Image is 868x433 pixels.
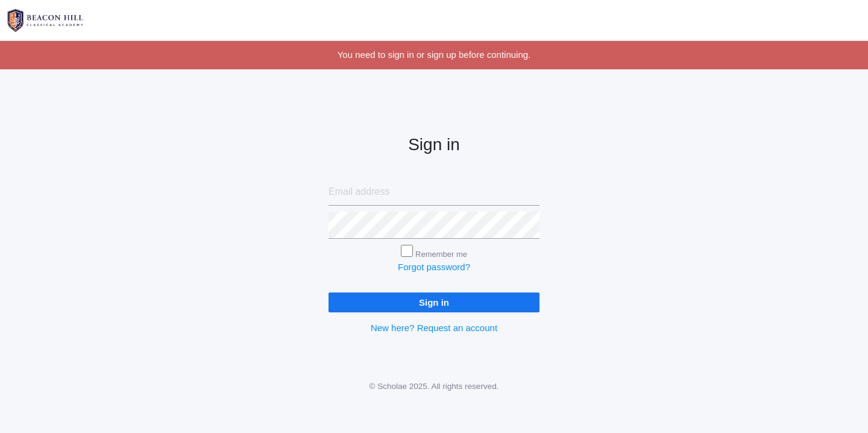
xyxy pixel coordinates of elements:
[329,179,539,206] input: Email address
[329,292,539,312] input: Sign in
[398,262,470,272] a: Forgot password?
[371,323,497,333] a: New here? Request an account
[329,136,539,154] h2: Sign in
[415,250,467,259] label: Remember me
